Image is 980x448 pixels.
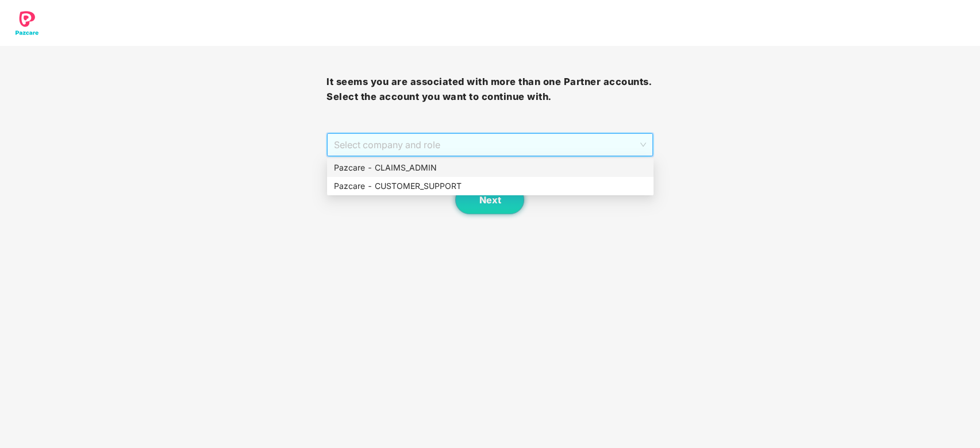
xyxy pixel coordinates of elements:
div: Pazcare - CLAIMS_ADMIN [327,159,654,177]
button: Next [455,186,524,214]
div: Pazcare - CUSTOMER_SUPPORT [327,177,654,195]
div: Pazcare - CLAIMS_ADMIN [334,161,647,174]
div: Pazcare - CUSTOMER_SUPPORT [334,180,647,192]
span: Select company and role [334,134,645,156]
h3: It seems you are associated with more than one Partner accounts. Select the account you want to c... [326,75,653,104]
span: Next [479,195,501,206]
